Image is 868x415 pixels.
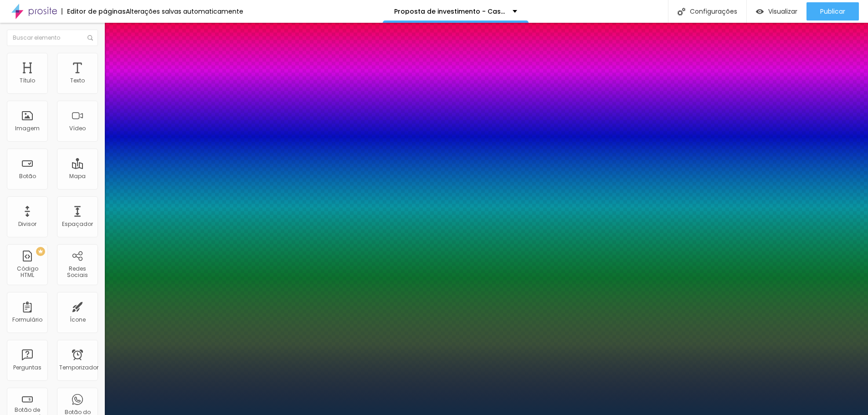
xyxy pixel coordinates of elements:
[690,7,737,16] font: Configurações
[768,7,797,16] font: Visualizar
[12,316,42,323] font: Formulário
[747,2,806,20] button: Visualizar
[820,7,845,16] font: Publicar
[806,2,859,20] button: Publicar
[87,35,93,41] img: Ícone
[67,7,126,16] font: Editor de páginas
[394,7,527,16] font: Proposta de investimento - Casamento
[70,316,86,323] font: Ícone
[126,7,243,16] font: Alterações salvas automaticamente
[7,30,98,46] input: Buscar elemento
[15,124,40,132] font: Imagem
[62,220,93,228] font: Espaçador
[20,77,35,84] font: Título
[69,172,86,180] font: Mapa
[67,265,88,279] font: Redes Sociais
[756,8,764,15] img: view-1.svg
[19,172,36,180] font: Botão
[70,77,85,84] font: Texto
[59,364,98,371] font: Temporizador
[69,124,86,132] font: Vídeo
[17,265,38,279] font: Código HTML
[18,220,36,228] font: Divisor
[678,8,685,15] img: Ícone
[13,364,41,371] font: Perguntas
